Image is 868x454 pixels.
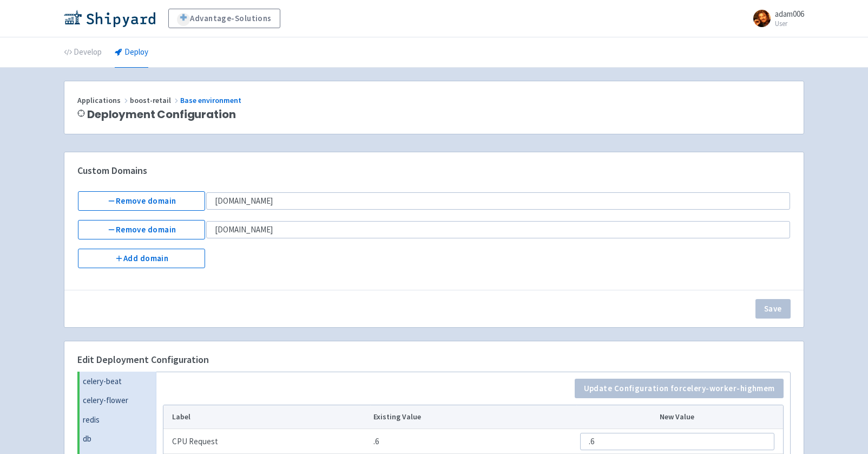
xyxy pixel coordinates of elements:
th: Existing Value [370,405,577,429]
td: .6 [370,429,577,454]
span: boost-retail [130,95,180,105]
a: adam006 User [747,10,804,27]
input: Edit domain [206,221,790,238]
button: Remove domain [78,220,205,239]
a: Develop [64,37,102,68]
h4: Custom Domains [77,165,791,176]
input: CPU Request [580,433,774,450]
td: CPU Request [163,429,370,454]
button: Remove domain [78,191,205,211]
input: Edit domain [206,192,790,210]
button: Save [755,299,791,319]
img: Shipyard logo [64,10,155,27]
span: Applications [77,95,130,105]
button: Update Configuration forcelery-worker-highmem [575,379,784,398]
button: Add domain [78,249,205,268]
a: Base environment [180,95,243,105]
th: Label [163,405,370,429]
a: Advantage-Solutions [168,9,280,28]
a: db [80,429,156,449]
a: celery-flower [80,391,156,410]
span: adam006 [775,9,804,19]
th: New Value [576,405,783,429]
a: redis [80,410,156,430]
a: celery-beat [80,372,156,391]
h4: Edit Deployment Configuration [77,354,791,365]
small: User [775,20,804,27]
a: Deploy [115,37,148,68]
span: Deployment Configuration [87,108,235,121]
